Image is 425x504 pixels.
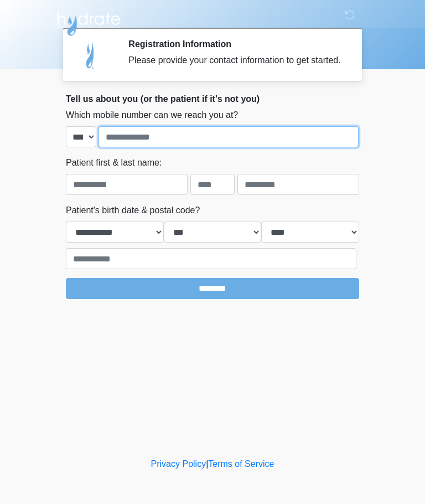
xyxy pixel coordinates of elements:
[206,459,208,469] a: |
[66,204,200,217] label: Patient's birth date & postal code?
[128,54,343,67] div: Please provide your contact information to get started.
[66,156,162,169] label: Patient first & last name:
[66,109,238,122] label: Which mobile number can we reach you at?
[208,459,274,469] a: Terms of Service
[151,459,206,469] a: Privacy Policy
[55,8,122,37] img: Hydrate IV Bar - Arcadia Logo
[74,39,107,72] img: Agent Avatar
[66,94,359,104] h2: Tell us about you (or the patient if it's not you)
